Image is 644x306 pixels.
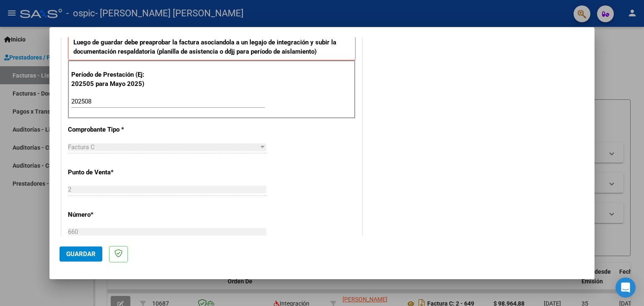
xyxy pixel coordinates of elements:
span: Guardar [66,250,96,258]
p: Comprobante Tipo * [68,125,154,135]
span: Factura C [68,143,95,151]
button: Guardar [60,246,102,262]
p: Número [68,210,154,220]
p: Período de Prestación (Ej: 202505 para Mayo 2025) [71,70,156,89]
strong: Luego de guardar debe preaprobar la factura asociandola a un legajo de integración y subir la doc... [73,39,336,56]
p: Punto de Venta [68,168,154,177]
div: Open Intercom Messenger [615,277,636,298]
